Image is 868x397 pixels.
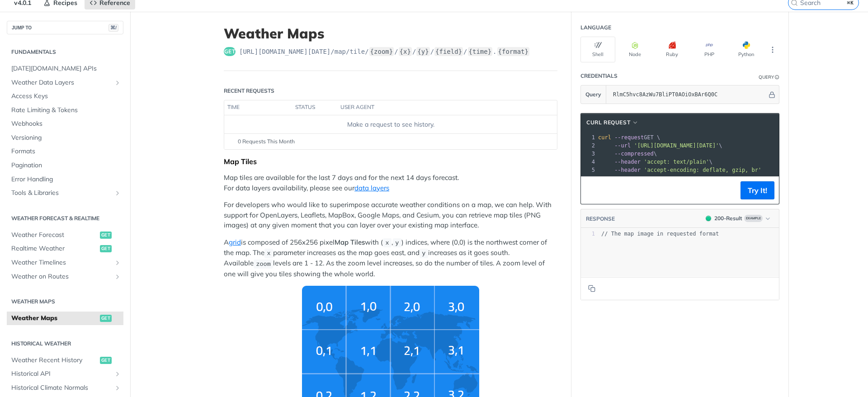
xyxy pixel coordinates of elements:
[7,228,123,242] a: Weather Forecastget
[114,273,121,280] button: Show subpages for Weather on Routes
[598,151,657,157] span: \
[7,159,123,172] a: Pagination
[614,159,641,165] span: --header
[7,367,123,381] a: Historical APIShow subpages for Historical API
[706,216,711,221] span: 200
[7,270,123,284] a: Weather on RoutesShow subpages for Weather on Routes
[337,100,539,115] th: user agent
[7,21,123,34] button: JUMP TO⌘/
[267,250,270,257] span: x
[729,37,764,62] button: Python
[583,118,642,127] button: cURL Request
[7,48,123,56] h2: Fundamentals
[614,134,644,141] span: --request
[7,104,123,117] a: Rate Limiting & Tokens
[769,46,777,54] svg: More ellipsis
[468,47,493,56] label: {time}
[7,312,123,325] a: Weather Mapsget
[634,142,719,149] span: '[URL][DOMAIN_NAME][DATE]'
[11,64,121,73] span: [DATE][DOMAIN_NAME] APIs
[228,120,553,129] div: Make a request to see history.
[614,167,641,173] span: --header
[11,133,121,142] span: Versioning
[422,250,425,257] span: y
[224,173,557,193] p: Map tiles are available for the last 7 days and for the next 14 days forecast. For data layers av...
[224,100,292,115] th: time
[644,167,761,173] span: 'accept-encoding: deflate, gzip, br'
[741,181,774,199] button: Try It!
[100,232,112,239] span: get
[7,76,123,90] a: Weather Data LayersShow subpages for Weather Data Layers
[335,238,365,246] strong: Map Tiles
[7,214,123,222] h2: Weather Forecast & realtime
[7,298,123,306] h2: Weather Maps
[11,106,121,115] span: Rate Limiting & Tokens
[598,142,722,149] span: \
[585,184,598,197] button: Copy to clipboard
[586,118,630,127] span: cURL Request
[11,369,112,378] span: Historical API
[581,133,596,142] div: 1
[581,166,596,174] div: 5
[11,314,98,323] span: Weather Maps
[7,62,123,76] a: [DATE][DOMAIN_NAME] APIs
[11,244,98,253] span: Realtime Weather
[11,272,112,281] span: Weather on Routes
[7,173,123,186] a: Error Handling
[580,37,615,62] button: Shell
[581,85,606,104] button: Query
[11,161,121,170] span: Pagination
[100,245,112,252] span: get
[581,142,596,150] div: 2
[692,37,726,62] button: PHP
[11,175,121,184] span: Error Handling
[100,315,112,322] span: get
[601,231,719,237] span: // The map image in requested format
[581,150,596,158] div: 3
[114,79,121,86] button: Show subpages for Weather Data Layers
[581,158,596,166] div: 4
[238,137,295,146] span: 0 Requests This Month
[114,259,121,266] button: Show subpages for Weather Timelines
[614,151,654,157] span: --compressed
[11,147,121,156] span: Formats
[399,47,412,56] label: {x}
[598,134,660,141] span: GET \
[644,159,709,165] span: 'accept: text/plain'
[7,242,123,255] a: Realtime Weatherget
[7,354,123,367] a: Weather Recent Historyget
[598,134,611,141] span: curl
[434,47,463,56] label: {field}
[11,231,98,240] span: Weather Forecast
[224,157,557,166] div: Map Tiles
[114,370,121,378] button: Show subpages for Historical API
[114,384,121,392] button: Show subpages for Historical Climate Normals
[224,87,274,95] div: Recent Requests
[759,74,774,80] div: Query
[618,37,652,62] button: Node
[7,340,123,348] h2: Historical Weather
[256,260,270,267] span: zoom
[11,189,112,198] span: Tools & Libraries
[239,47,530,56] span: https://api.tomorrow.io/v4/map/tile/{zoom}/{x}/{y}/{field}/{time}.{format}
[580,72,618,80] div: Credentials
[224,25,557,42] h1: Weather Maps
[7,381,123,395] a: Historical Climate NormalsShow subpages for Historical Climate Normals
[11,119,121,128] span: Webhooks
[11,356,98,365] span: Weather Recent History
[585,282,598,295] button: Copy to clipboard
[7,90,123,103] a: Access Keys
[11,258,112,267] span: Weather Timelines
[224,47,236,56] span: get
[11,383,112,392] span: Historical Climate Normals
[759,74,779,80] div: QueryInformation
[585,214,615,223] button: RESPONSE
[767,90,777,99] button: Hide
[108,24,118,32] span: ⌘/
[416,47,429,56] label: {y}
[598,159,712,165] span: \
[224,200,557,231] p: For developers who would like to superimpose accurate weather conditions on a map, we can help. W...
[614,142,631,149] span: --url
[714,214,742,222] div: 200 - Result
[7,131,123,145] a: Versioning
